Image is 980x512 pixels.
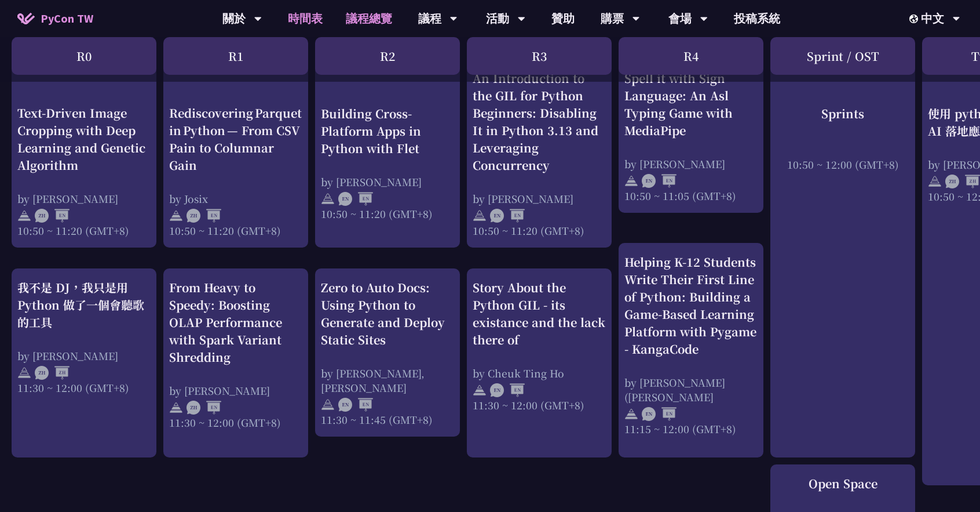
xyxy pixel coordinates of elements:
[169,104,302,174] div: Rediscovering Parquet in Python — From CSV Pain to Columnar Gain
[624,157,758,171] div: by [PERSON_NAME]
[17,13,35,24] img: Home icon of PyCon TW 2025
[619,37,763,75] div: R4
[624,253,758,358] div: Helping K-12 Students Write Their First Line of Python: Building a Game-Based Learning Platform w...
[338,192,373,206] img: ENEN.5a408d1.svg
[321,174,454,188] div: by [PERSON_NAME]
[338,398,373,412] img: ENEN.5a408d1.svg
[187,401,221,415] img: ZHEN.371966e.svg
[169,401,183,415] img: svg+xml;base64,PHN2ZyB4bWxucz0iaHR0cDovL3d3dy53My5vcmcvMjAwMC9zdmciIHdpZHRoPSIyNCIgaGVpZ2h0PSIyNC...
[169,279,302,430] a: From Heavy to Speedy: Boosting OLAP Performance with Spark Variant Shredding by [PERSON_NAME] 11:...
[624,422,758,436] div: 11:15 ~ 12:00 (GMT+8)
[624,407,638,421] img: svg+xml;base64,PHN2ZyB4bWxucz0iaHR0cDovL3d3dy53My5vcmcvMjAwMC9zdmciIHdpZHRoPSIyNCIgaGVpZ2h0PSIyNC...
[909,14,921,23] img: Locale Icon
[17,209,31,223] img: svg+xml;base64,PHN2ZyB4bWxucz0iaHR0cDovL3d3dy53My5vcmcvMjAwMC9zdmciIHdpZHRoPSIyNCIgaGVpZ2h0PSIyNC...
[321,206,454,220] div: 10:50 ~ 11:20 (GMT+8)
[473,366,606,380] div: by Cheuk Ting Ho
[17,366,31,380] img: svg+xml;base64,PHN2ZyB4bWxucz0iaHR0cDovL3d3dy53My5vcmcvMjAwMC9zdmciIHdpZHRoPSIyNCIgaGVpZ2h0PSIyNC...
[169,223,302,238] div: 10:50 ~ 11:20 (GMT+8)
[928,175,942,188] img: svg+xml;base64,PHN2ZyB4bWxucz0iaHR0cDovL3d3dy53My5vcmcvMjAwMC9zdmciIHdpZHRoPSIyNCIgaGVpZ2h0PSIyNC...
[467,37,612,75] div: R3
[17,191,151,206] div: by [PERSON_NAME]
[169,70,302,203] a: Rediscovering Parquet in Python — From CSV Pain to Columnar Gain by Josix 10:50 ~ 11:20 (GMT+8)
[770,37,915,75] div: Sprint / OST
[321,279,454,427] a: Zero to Auto Docs: Using Python to Generate and Deploy Static Sites by [PERSON_NAME], [PERSON_NAM...
[321,398,335,412] img: svg+xml;base64,PHN2ZyB4bWxucz0iaHR0cDovL3d3dy53My5vcmcvMjAwMC9zdmciIHdpZHRoPSIyNCIgaGVpZ2h0PSIyNC...
[776,104,909,122] div: Sprints
[473,279,606,412] a: Story About the Python GIL - its existance and the lack there of by Cheuk Ting Ho 11:30 ~ 12:00 (...
[17,279,151,395] a: 我不是 DJ，我只是用 Python 做了一個會聽歌的工具 by [PERSON_NAME] 11:30 ~ 12:00 (GMT+8)
[473,70,606,174] div: An Introduction to the GIL for Python Beginners: Disabling It in Python 3.13 and Leveraging Concu...
[12,37,156,75] div: R0
[776,475,909,492] div: Open Space
[17,104,151,174] div: Text-Driven Image Cropping with Deep Learning and Genetic Algorithm
[17,380,151,395] div: 11:30 ~ 12:00 (GMT+8)
[642,174,677,188] img: ENEN.5a408d1.svg
[321,104,454,157] div: Building Cross-Platform Apps in Python with Flet
[315,37,460,75] div: R2
[624,375,758,404] div: by [PERSON_NAME] ([PERSON_NAME]
[35,366,70,380] img: ZHZH.38617ef.svg
[490,209,525,223] img: ENEN.5a408d1.svg
[490,383,525,397] img: ENEN.5a408d1.svg
[642,407,677,421] img: ENEN.5a408d1.svg
[169,279,302,366] div: From Heavy to Speedy: Boosting OLAP Performance with Spark Variant Shredding
[169,383,302,398] div: by [PERSON_NAME]
[17,223,151,238] div: 10:50 ~ 11:20 (GMT+8)
[945,175,980,188] img: ZHZH.38617ef.svg
[473,279,606,348] div: Story About the Python GIL - its existance and the lack there of
[6,4,105,33] a: PyCon TW
[17,279,151,331] div: 我不是 DJ，我只是用 Python 做了一個會聽歌的工具
[17,70,151,203] a: Text-Driven Image Cropping with Deep Learning and Genetic Algorithm by [PERSON_NAME] 10:50 ~ 11:2...
[35,209,70,223] img: ZHEN.371966e.svg
[321,192,335,206] img: svg+xml;base64,PHN2ZyB4bWxucz0iaHR0cDovL3d3dy53My5vcmcvMjAwMC9zdmciIHdpZHRoPSIyNCIgaGVpZ2h0PSIyNC...
[321,412,454,427] div: 11:30 ~ 11:45 (GMT+8)
[473,209,487,223] img: svg+xml;base64,PHN2ZyB4bWxucz0iaHR0cDovL3d3dy53My5vcmcvMjAwMC9zdmciIHdpZHRoPSIyNCIgaGVpZ2h0PSIyNC...
[624,70,758,203] a: Spell it with Sign Language: An Asl Typing Game with MediaPipe by [PERSON_NAME] 10:50 ~ 11:05 (GM...
[624,174,638,188] img: svg+xml;base64,PHN2ZyB4bWxucz0iaHR0cDovL3d3dy53My5vcmcvMjAwMC9zdmciIHdpZHRoPSIyNCIgaGVpZ2h0PSIyNC...
[321,70,454,186] a: Building Cross-Platform Apps in Python with Flet by [PERSON_NAME] 10:50 ~ 11:20 (GMT+8)
[321,366,454,395] div: by [PERSON_NAME], [PERSON_NAME]
[776,157,909,171] div: 10:50 ~ 12:00 (GMT+8)
[473,191,606,206] div: by [PERSON_NAME]
[41,10,93,27] span: PyCon TW
[187,209,221,223] img: ZHEN.371966e.svg
[473,70,606,238] a: An Introduction to the GIL for Python Beginners: Disabling It in Python 3.13 and Leveraging Concu...
[321,279,454,348] div: Zero to Auto Docs: Using Python to Generate and Deploy Static Sites
[169,415,302,430] div: 11:30 ~ 12:00 (GMT+8)
[624,70,758,139] div: Spell it with Sign Language: An Asl Typing Game with MediaPipe
[473,383,487,397] img: svg+xml;base64,PHN2ZyB4bWxucz0iaHR0cDovL3d3dy53My5vcmcvMjAwMC9zdmciIHdpZHRoPSIyNCIgaGVpZ2h0PSIyNC...
[163,37,308,75] div: R1
[169,209,183,223] img: svg+xml;base64,PHN2ZyB4bWxucz0iaHR0cDovL3d3dy53My5vcmcvMjAwMC9zdmciIHdpZHRoPSIyNCIgaGVpZ2h0PSIyNC...
[473,398,606,412] div: 11:30 ~ 12:00 (GMT+8)
[473,223,606,238] div: 10:50 ~ 11:20 (GMT+8)
[624,188,758,203] div: 10:50 ~ 11:05 (GMT+8)
[169,191,302,206] div: by Josix
[17,348,151,363] div: by [PERSON_NAME]
[624,253,758,436] a: Helping K-12 Students Write Their First Line of Python: Building a Game-Based Learning Platform w...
